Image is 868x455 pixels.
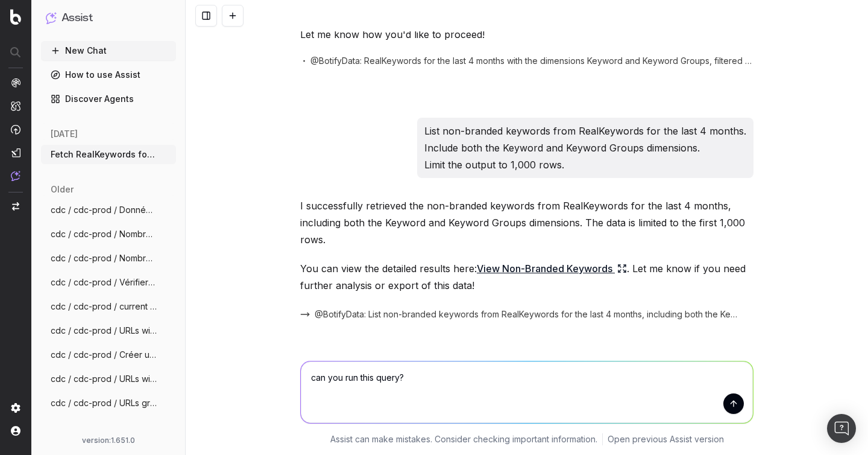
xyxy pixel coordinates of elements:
[41,321,176,340] button: cdc / cdc-prod / URLs with multiple leve
[51,301,157,313] span: cdc / cdc-prod / current segmentation fo
[41,41,176,60] button: New Chat
[11,403,20,413] img: Setting
[300,308,753,320] button: @BotifyData: List non-branded keywords from RealKeywords for the last 4 months, including both th...
[61,10,93,27] h1: Assist
[51,276,157,288] span: cdc / cdc-prod / Vérifier si l'URL https
[11,78,20,87] img: Analytics
[827,414,856,443] div: Open Intercom Messenger
[300,260,753,294] p: You can view the detailed results here: . Let me know if you need further analysis or export of t...
[41,273,176,292] button: cdc / cdc-prod / Vérifier si l'URL https
[51,128,78,140] span: [DATE]
[51,204,157,216] span: cdc / cdc-prod / Données historiques des
[51,397,157,409] span: cdc / cdc-prod / URLs grouped by depth l
[41,145,176,164] button: Fetch RealKeywords for the last 4 months
[310,55,753,67] span: @BotifyData: RealKeywords for the last 4 months with the dimensions Keyword and Keyword Groups, f...
[477,260,627,277] a: View Non-Branded Keywords
[46,436,171,445] div: version: 1.651.0
[51,349,157,361] span: cdc / cdc-prod / Créer un segment nommé
[51,183,74,196] span: older
[41,249,176,268] button: cdc / cdc-prod / Nombre de hits de Googl
[10,9,21,25] img: Botify logo
[11,124,20,135] img: Activation
[51,252,157,264] span: cdc / cdc-prod / Nombre de hits de Googl
[41,369,176,389] button: cdc / cdc-prod / URLs with query paramet
[46,12,57,24] img: Assist
[424,122,746,173] p: List non-branded keywords from RealKeywords for the last 4 months. Include both the Keyword and K...
[315,308,739,320] span: @BotifyData: List non-branded keywords from RealKeywords for the last 4 months, including both th...
[51,148,157,161] span: Fetch RealKeywords for the last 4 months
[41,89,176,109] a: Discover Agents
[41,224,176,244] button: cdc / cdc-prod / Nombre de hits pour l'U
[41,297,176,316] button: cdc / cdc-prod / current segmentation fo
[46,10,171,27] button: Assist
[11,101,20,111] img: Intelligence
[51,228,157,240] span: cdc / cdc-prod / Nombre de hits pour l'U
[41,65,176,84] a: How to use Assist
[301,361,753,423] textarea: can you run this query?
[51,373,157,385] span: cdc / cdc-prod / URLs with query paramet
[330,433,597,445] p: Assist can make mistakes. Consider checking important information.
[608,433,724,445] a: Open previous Assist version
[11,171,20,181] img: Assist
[41,345,176,364] button: cdc / cdc-prod / Créer un segment nommé
[41,393,176,413] button: cdc / cdc-prod / URLs grouped by depth l
[51,325,157,337] span: cdc / cdc-prod / URLs with multiple leve
[11,148,20,157] img: Studio
[41,200,176,220] button: cdc / cdc-prod / Données historiques des
[11,426,20,436] img: My account
[12,202,19,211] img: Switch project
[300,197,753,248] p: I successfully retrieved the non-branded keywords from RealKeywords for the last 4 months, includ...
